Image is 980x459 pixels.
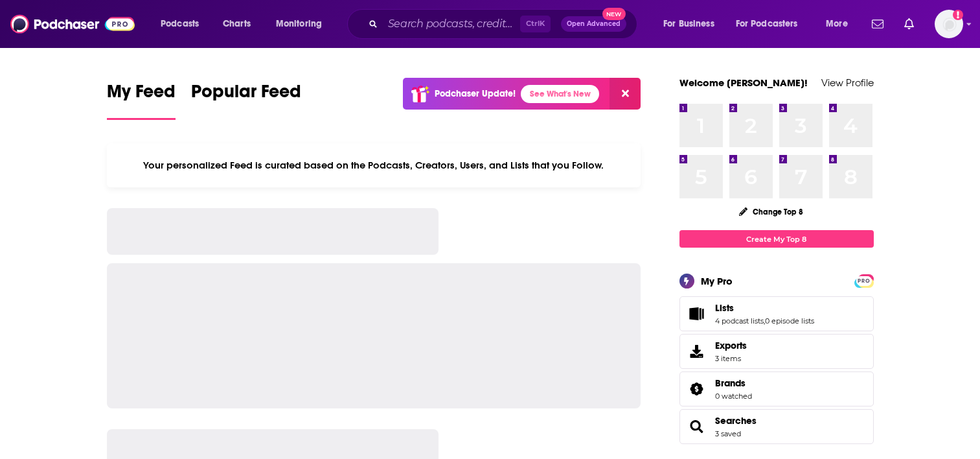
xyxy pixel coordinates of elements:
button: Show profile menu [935,10,963,38]
a: Lists [684,305,710,323]
span: Lists [679,296,874,331]
span: More [826,15,848,33]
button: Change Top 8 [731,204,812,220]
a: 0 episode lists [765,316,814,325]
span: Exports [715,340,747,351]
span: New [602,8,626,20]
a: Brands [715,377,752,389]
span: For Business [663,15,714,33]
a: 4 podcast lists [715,316,764,325]
button: open menu [727,14,817,34]
span: Brands [715,377,746,389]
span: My Feed [107,80,176,110]
span: Monitoring [276,15,322,33]
div: Your personalized Feed is curated based on the Podcasts, Creators, Users, and Lists that you Follow. [107,143,641,187]
button: open menu [152,14,216,34]
a: Charts [214,14,258,34]
span: Charts [223,15,251,33]
button: open menu [654,14,731,34]
a: See What's New [521,85,599,103]
a: View Profile [821,76,874,89]
a: Show notifications dropdown [867,13,889,35]
span: Open Advanced [567,21,621,27]
span: For Podcasters [736,15,798,33]
a: 0 watched [715,392,752,401]
span: Exports [684,342,710,360]
svg: Add a profile image [953,10,963,20]
button: Open AdvancedNew [561,16,626,32]
a: Brands [684,380,710,398]
span: , [764,316,765,325]
span: 3 items [715,354,747,363]
a: 3 saved [715,429,741,438]
a: Searches [684,418,710,436]
a: Searches [715,415,757,427]
a: Welcome [PERSON_NAME]! [679,76,808,89]
div: Search podcasts, credits, & more... [359,9,650,39]
a: Exports [679,334,874,369]
span: PRO [856,276,872,286]
span: Searches [679,409,874,444]
img: Podchaser - Follow, Share and Rate Podcasts [10,12,135,36]
a: Lists [715,302,814,314]
img: User Profile [935,10,963,38]
button: open menu [817,14,864,34]
button: open menu [267,14,339,34]
span: Lists [715,302,734,314]
a: My Feed [107,80,176,120]
span: Popular Feed [191,80,301,110]
input: Search podcasts, credits, & more... [383,14,520,34]
a: Show notifications dropdown [899,13,919,35]
p: Podchaser Update! [435,88,516,99]
div: My Pro [701,275,733,287]
a: Popular Feed [191,80,301,120]
span: Ctrl K [520,16,551,32]
a: PRO [856,276,872,285]
span: Logged in as MattieVG [935,10,963,38]
span: Brands [679,371,874,406]
a: Create My Top 8 [679,230,874,248]
span: Podcasts [161,15,199,33]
